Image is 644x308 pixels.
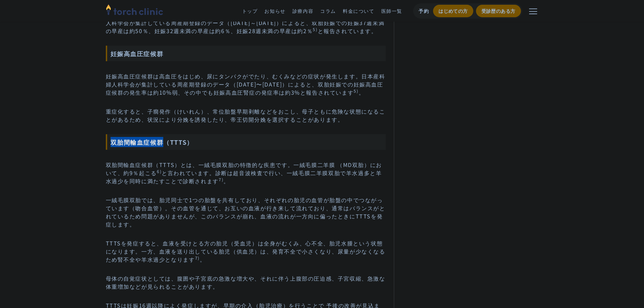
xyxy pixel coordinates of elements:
p: 双胎間輸血症候群（TTTS）とは、一絨毛膜双胎の特徴的な疾患です。一絨毛膜二羊膜 （MD双胎）において、約9％起こる と言われています。診断は超音波検査で行い、一絨毛膜二羊膜双胎で羊水過多と羊水... [106,161,386,185]
a: 診療内容 [292,7,313,14]
p: TTTSを発症すると、血液を受けとる方の胎児（受血児）は全身がむくみ、心不全、胎児水腫という状態になります。一方、血液を送り出している胎児（供血児）は、発育不全で小さくなり、尿量が少なくなるため... [106,239,386,263]
p: 重症化すると、子癇発作（けいれん）、常位胎盤早期剥離などをおこし、母子ともに危険な状態になることがあるため、状況により分娩を誘発したり、帝王切開分娩を選択することがあります。 [106,107,386,123]
a: 料金について [343,7,375,14]
sup: 7) [195,255,200,261]
a: home [106,5,163,17]
p: 一絨毛膜双胎では、胎児同士で1つの胎盤を共有しており、それぞれの胎児の血管が胎盤の中でつながっています（吻合血管）。その血管を通じて、お互いの血液が行き来して流れており、通常はバランスがとれてい... [106,196,386,228]
p: 双胎妊娠では、単胎妊娠に比べて産科合併症の発生率が高く、早産のリスクも高くなります。日本産科婦人科学会が集計している周産期登録のデータ（[DATE]～[DATE]）によると、双胎妊娠での妊娠37... [106,10,386,35]
sup: 5) [313,26,317,32]
sup: 5) [354,88,358,94]
a: はじめての方 [433,5,473,17]
a: 受診歴のある方 [476,5,521,17]
img: torch clinic [106,2,163,17]
sup: 7) [219,176,223,182]
div: 受診歴のある方 [481,7,516,15]
a: コラム [320,7,336,14]
h3: 妊娠高血圧症候群 [106,46,386,61]
div: はじめての方 [438,7,468,15]
p: 妊娠高血圧症候群は高血圧をはじめ、尿にタンパクがでたり、むくみなどの症状が発生します。日本産科婦人科学会が集計している周産期登録のデータ（[DATE]〜[DATE]）によると、双胎妊娠での妊娠高... [106,72,386,96]
sup: 6) [157,168,162,174]
h3: 双胎間輸血症候群（TTTS） [106,134,386,150]
a: 医師一覧 [381,7,402,14]
div: 予約 [419,7,429,15]
p: 母体の自覚症状としては、腹囲や子宮底の急激な増大や、それに伴う上腹部の圧迫感、子宮収縮、急激な体重増加などが見られることがあります。 [106,274,386,290]
a: トップ [242,7,258,14]
a: お知らせ [264,7,285,14]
